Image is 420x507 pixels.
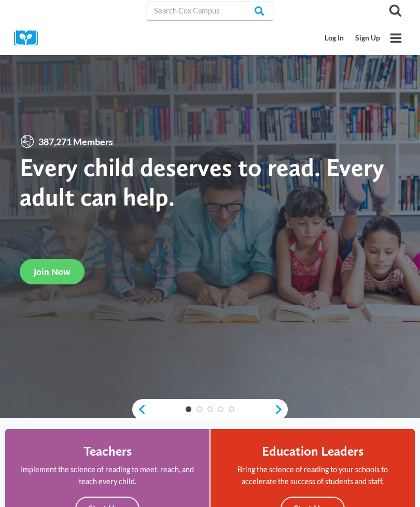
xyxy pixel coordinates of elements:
a: 5 [229,406,234,412]
a: Join Now [20,259,85,284]
h4: Teachers [83,443,132,459]
button: Open menu [386,28,406,48]
a: previous [132,404,146,415]
strong: Every child deserves to read. Every adult can help. [20,152,384,212]
nav: Secondary Mobile Navigation [319,29,386,48]
a: 3 [207,406,213,412]
a: Log In [319,29,350,48]
input: Search Cox Campus [147,2,273,20]
span: 387,271 Members [35,134,117,149]
span: Join Now [34,266,71,277]
p: Bring the science of reading to your schools to accelerate the success of students and staff. [225,463,401,487]
a: 2 [197,406,202,412]
h4: Education Leaders [262,443,363,459]
img: Cox Campus [14,30,45,46]
div: content slider buttons [132,399,288,420]
a: 4 [218,406,223,412]
a: Sign Up [349,29,386,48]
a: 1 [186,406,191,412]
p: Implement the science of reading to meet, reach, and teach every child. [19,463,195,487]
a: next [274,404,288,415]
